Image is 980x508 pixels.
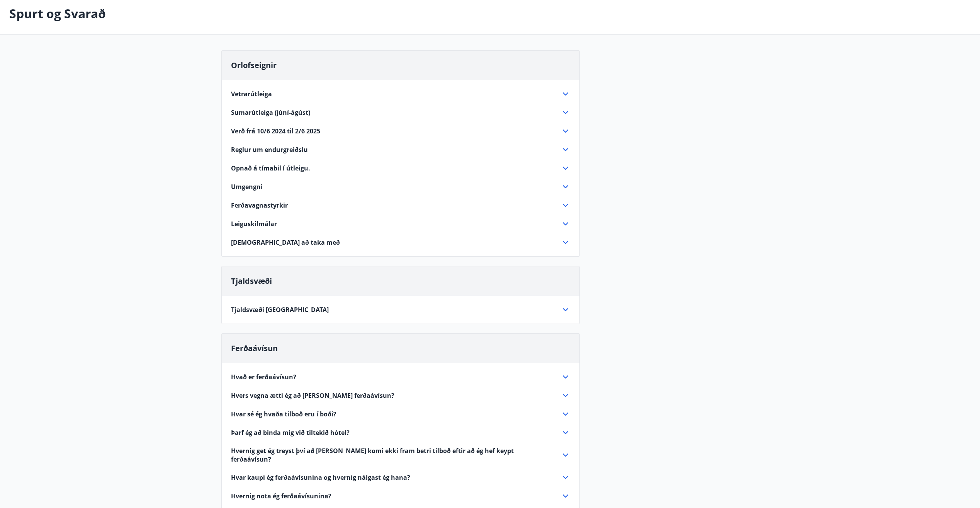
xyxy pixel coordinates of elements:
[231,182,263,191] span: Umgengni
[231,305,570,314] div: Tjaldsvæði [GEOGRAPHIC_DATA]
[231,276,272,286] span: Tjaldsvæði
[231,305,329,314] span: Tjaldsvæði [GEOGRAPHIC_DATA]
[231,372,570,382] div: Hvað er ferðaávísun?
[231,428,350,437] span: Þarf ég að binda mig við tiltekið hótel?
[231,491,570,501] div: Hvernig nota ég ferðaávísunina?
[231,238,340,247] span: [DEMOGRAPHIC_DATA] að taka með
[231,145,308,154] span: Reglur um endurgreiðslu
[231,164,310,172] span: Opnað á tímabil í útleigu.
[231,201,288,210] span: Ferðavagnastyrkir
[231,220,277,228] span: Leiguskilmálar
[231,373,296,381] span: Hvað er ferðaávísun?
[231,164,570,173] div: Opnað á tímabil í útleigu.
[231,219,570,228] div: Leiguskilmálar
[231,126,570,136] div: Verð frá 10/6 2024 til 2/6 2025
[9,5,106,22] p: Spurt og Svarað
[231,391,570,400] div: Hvers vegna ætti ég að [PERSON_NAME] ferðaávísun?
[231,60,277,70] span: Orlofseignir
[231,391,394,400] span: Hvers vegna ætti ég að [PERSON_NAME] ferðaávísun?
[231,428,570,437] div: Þarf ég að binda mig við tiltekið hótel?
[231,238,570,247] div: [DEMOGRAPHIC_DATA] að taka með
[231,473,410,482] span: Hvar kaupi ég ferðaávísunina og hvernig nálgast ég hana?
[231,89,570,99] div: Vetrarútleiga
[231,108,310,117] span: Sumarútleiga (júní-ágúst)
[231,108,570,117] div: Sumarútleiga (júní-ágúst)
[231,409,570,419] div: Hvar sé ég hvaða tilboð eru í boði?
[231,410,336,418] span: Hvar sé ég hvaða tilboð eru í boði?
[231,447,552,464] span: Hvernig get ég treyst því að [PERSON_NAME] komi ekki fram betri tilboð eftir að ég hef keypt ferð...
[231,473,570,482] div: Hvar kaupi ég ferðaávísunina og hvernig nálgast ég hana?
[231,492,331,500] span: Hvernig nota ég ferðaávísunina?
[231,201,570,210] div: Ferðavagnastyrkir
[231,127,320,135] span: Verð frá 10/6 2024 til 2/6 2025
[231,343,278,353] span: Ferðaávísun
[231,182,570,191] div: Umgengni
[231,90,272,98] span: Vetrarútleiga
[231,145,570,154] div: Reglur um endurgreiðslu
[231,447,570,464] div: Hvernig get ég treyst því að [PERSON_NAME] komi ekki fram betri tilboð eftir að ég hef keypt ferð...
